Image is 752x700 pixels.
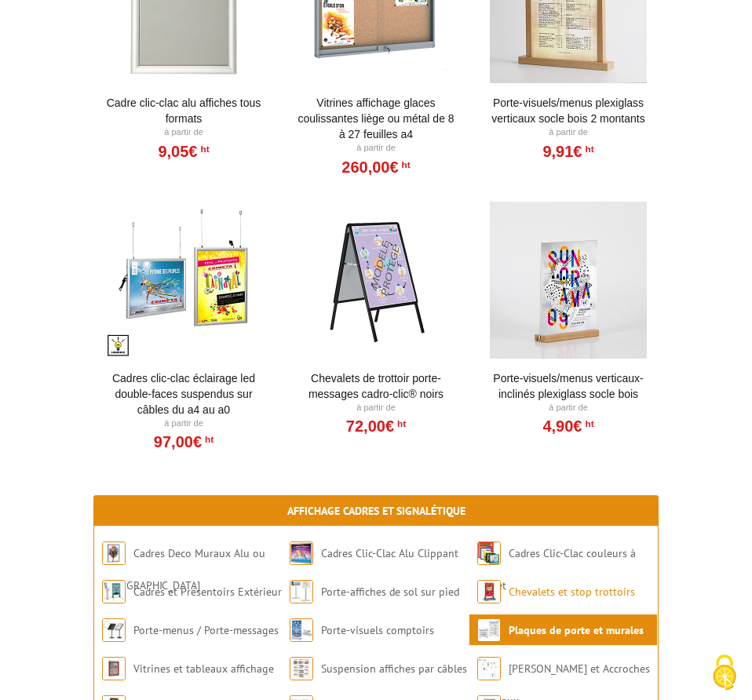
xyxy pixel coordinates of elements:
a: Suspension affiches par câbles [321,662,467,676]
p: À partir de [487,126,650,139]
img: Porte-menus / Porte-messages [102,618,126,642]
a: 97,00€HT [154,437,214,447]
img: Cadres Clic-Clac Alu Clippant [290,541,313,565]
img: Cadres Clic-Clac couleurs à clapet [477,541,501,565]
a: 260,00€HT [341,162,410,172]
a: Cadre Clic-Clac Alu affiches tous formats [102,95,265,126]
a: Cadres Clic-Clac couleurs à clapet [477,546,636,592]
a: Vitrines affichage glaces coulissantes liège ou métal de 8 à 27 feuilles A4 [294,95,458,142]
a: Porte-Visuels/Menus verticaux-inclinés plexiglass socle bois [487,370,650,402]
p: À partir de [102,126,265,139]
a: 9,91€HT [542,147,593,156]
a: Affichage Cadres et Signalétique [287,504,465,518]
img: Suspension affiches par câbles [290,657,313,680]
a: Cadres et Présentoirs Extérieur [133,585,282,599]
a: Cadres clic-clac éclairage LED double-faces suspendus sur câbles du A4 au A0 [102,370,265,417]
p: À partir de [294,142,458,155]
a: Chevalets et stop trottoirs [509,585,635,599]
img: Cookies (fenêtre modale) [705,653,744,692]
sup: HT [202,434,214,445]
a: Cadres Deco Muraux Alu ou [GEOGRAPHIC_DATA] [102,546,265,592]
sup: HT [394,418,406,429]
a: 72,00€HT [346,421,406,431]
a: Porte-Visuels/Menus Plexiglass Verticaux Socle Bois 2 Montants [487,95,650,126]
img: Cimaises et Accroches tableaux [477,657,501,680]
sup: HT [582,144,593,155]
sup: HT [582,418,593,429]
a: Porte-menus / Porte-messages [133,623,279,637]
p: À partir de [294,402,458,414]
sup: HT [399,159,411,170]
a: Porte-visuels comptoirs [321,623,434,637]
img: Plaques de porte et murales [477,618,501,642]
a: Vitrines et tableaux affichage [133,662,274,676]
img: Porte-visuels comptoirs [290,618,313,642]
p: À partir de [487,402,650,414]
a: 4,90€HT [542,421,593,431]
p: À partir de [102,417,265,430]
a: Plaques de porte et murales [509,623,644,637]
img: Chevalets et stop trottoirs [477,580,501,603]
img: Porte-affiches de sol sur pied [290,580,313,603]
sup: HT [197,144,209,155]
a: Porte-affiches de sol sur pied [321,585,459,599]
a: Chevalets de trottoir porte-messages Cadro-Clic® Noirs [294,370,458,402]
a: 9,05€HT [158,147,209,156]
button: Cookies (fenêtre modale) [697,647,752,700]
a: Cadres Clic-Clac Alu Clippant [321,546,458,560]
img: Cadres Deco Muraux Alu ou Bois [102,541,126,565]
img: Vitrines et tableaux affichage [102,657,126,680]
img: Cadres et Présentoirs Extérieur [102,580,126,603]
